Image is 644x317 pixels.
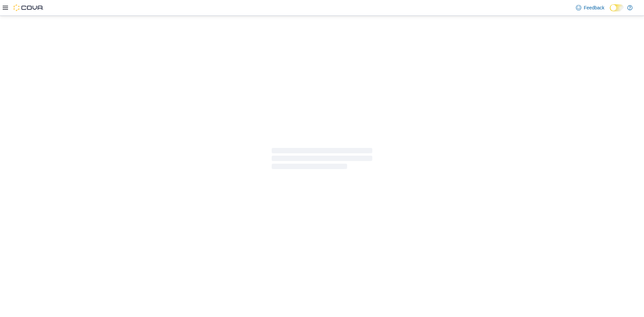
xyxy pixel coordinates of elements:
span: Feedback [584,4,604,11]
input: Dark Mode [610,4,624,11]
span: Loading [272,149,372,171]
span: Dark Mode [610,11,610,12]
img: Cova [13,4,44,11]
a: Feedback [573,1,607,14]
